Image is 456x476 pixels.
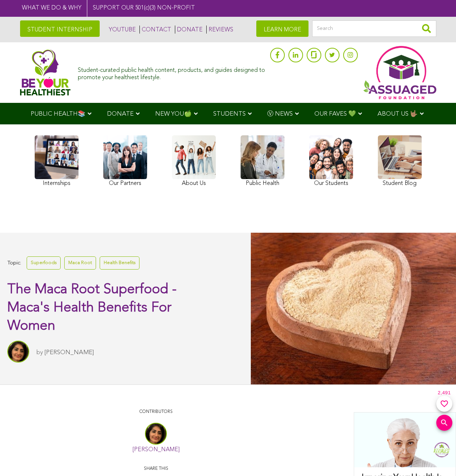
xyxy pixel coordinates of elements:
a: Superfoods [27,256,61,269]
img: Assuaged App [363,46,436,99]
span: The Maca Root Superfood - Maca's Health Benefits For Women [7,283,177,333]
a: [PERSON_NAME] [45,349,94,356]
a: YOUTUBE [107,26,136,34]
span: Topic: [7,258,21,268]
span: NEW YOU🍏 [155,111,192,117]
a: REVIEWS [206,26,233,34]
span: PUBLIC HEALTH📚 [31,111,85,117]
img: glassdoor [311,51,316,58]
img: Assuaged [20,49,71,96]
a: Health Benefits [100,256,139,269]
span: OUR FAVES 💚 [314,111,356,117]
div: Navigation Menu [20,103,436,124]
a: [PERSON_NAME] [133,447,180,453]
span: STUDENTS [213,111,246,117]
span: ABOUT US 🤟🏽 [378,111,418,117]
span: DONATE [107,111,134,117]
a: CONTACT [139,26,171,34]
span: by [37,349,43,356]
a: LEARN MORE [256,20,309,37]
div: Student-curated public health content, products, and guides designed to promote your healthiest l... [78,63,266,81]
p: Share this [37,465,275,472]
iframe: Chat Widget [419,441,456,476]
a: STUDENT INTERNSHIP [20,20,100,37]
a: DONATE [175,26,203,34]
img: Sitara Darvish [7,341,29,363]
span: Ⓥ NEWS [267,111,293,117]
a: Maca Root [64,256,96,269]
p: CONTRIBUTORS [37,409,275,415]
